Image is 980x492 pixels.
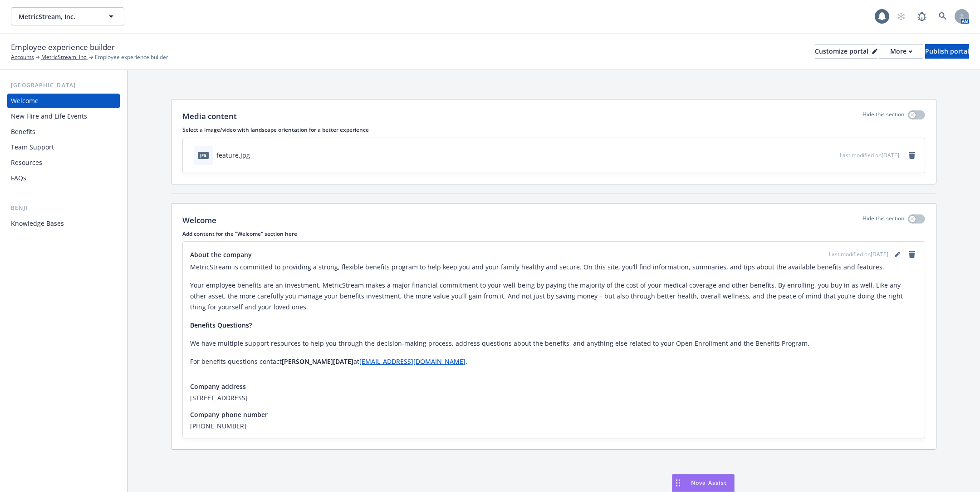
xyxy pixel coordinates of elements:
[11,216,64,231] div: Knowledge Bases
[11,7,124,25] button: MetricStream, Inc.
[216,150,250,160] div: feature.jpg
[190,280,917,313] p: Your employee benefits are an investment. MetricStream makes a major financial commitment to your...
[7,124,120,139] a: Benefits
[190,338,917,349] p: We have multiple support resources to help you through the decision-making process, address quest...
[828,150,836,160] button: preview file
[190,356,917,367] p: For benefits questions contact at .
[813,150,821,160] button: download file
[190,410,268,419] span: Company phone number
[7,94,120,108] a: Welcome
[11,171,26,185] div: FAQs
[7,171,120,185] a: FAQs
[890,45,912,58] div: More
[7,204,120,213] div: Benji
[190,421,917,431] span: [PHONE_NUMBER]
[182,126,925,134] p: Select a image/video with landscape orientation for a better experience
[7,155,120,170] a: Resources
[11,140,54,154] div: Team Support
[182,230,925,238] p: Add content for the "Welcome" section here
[19,12,97,21] span: MetricStream, Inc.
[925,45,969,58] div: Publish portal
[862,214,904,226] p: Hide this section
[11,41,115,53] span: Employee experience builder
[11,109,87,124] div: New Hire and Life Events
[359,357,465,366] a: [EMAIL_ADDRESS][DOMAIN_NAME]
[7,216,120,231] a: Knowledge Bases
[11,124,35,139] div: Benefits
[925,44,969,59] button: Publish portal
[672,474,684,492] div: Drag to move
[190,250,252,259] span: About the company
[190,262,917,273] p: MetricStream is committed to providing a strong, flexible benefits program to help keep you and y...
[11,53,34,61] a: Accounts
[892,249,903,260] a: editPencil
[829,250,888,258] span: Last modified on [DATE]
[11,155,42,170] div: Resources
[691,479,727,487] span: Nova Assist
[840,151,899,159] span: Last modified on [DATE]
[913,7,931,25] a: Report a Bug
[879,44,923,59] button: More
[862,110,904,122] p: Hide this section
[815,45,877,58] div: Customize portal
[815,44,877,59] button: Customize portal
[41,53,88,61] a: MetricStream, Inc.
[182,214,216,226] p: Welcome
[906,150,917,161] a: remove
[672,474,735,492] button: Nova Assist
[892,7,910,25] a: Start snowing
[198,152,209,159] span: jpg
[11,94,39,108] div: Welcome
[190,393,917,403] span: [STREET_ADDRESS]
[190,321,252,329] strong: Benefits Questions?
[7,81,120,90] div: [GEOGRAPHIC_DATA]
[182,110,237,122] p: Media content
[7,109,120,124] a: New Hire and Life Events
[95,53,168,61] span: Employee experience builder
[934,7,952,25] a: Search
[282,357,353,366] strong: [PERSON_NAME][DATE]
[906,249,917,260] a: remove
[190,382,246,391] span: Company address
[7,140,120,154] a: Team Support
